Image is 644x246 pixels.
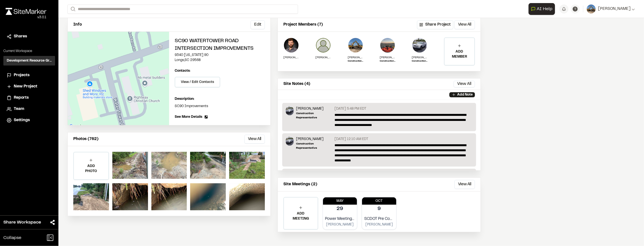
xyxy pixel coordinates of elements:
[325,216,355,222] p: Power Meeting for Possible Conflicts
[251,20,265,29] button: Edit
[3,219,41,226] span: Share Workspace
[14,33,27,40] span: Shares
[175,58,265,63] p: Longs , SC 29568
[348,55,363,60] p: [PERSON_NAME]
[67,4,78,14] button: Search
[337,205,343,213] p: 29
[14,72,29,78] span: Projects
[7,33,52,40] a: Shares
[6,15,46,20] div: Oh geez...please don't...
[175,114,202,119] span: See More Details
[348,37,363,53] img: Ross Edwards
[283,22,323,28] p: Project Members (7)
[457,92,473,97] p: Add Note
[454,180,475,189] button: View All
[587,4,596,13] img: User
[175,68,190,73] p: Contacts:
[14,117,30,123] span: Settings
[598,6,631,12] span: [PERSON_NAME]
[283,181,317,188] p: Site Meetings (2)
[335,106,367,111] p: [DATE] 5:48 PM EDT
[587,4,635,13] button: [PERSON_NAME]
[412,60,427,63] p: Construction Representative
[445,49,474,59] p: ADD MEMBER
[380,55,395,60] p: [PERSON_NAME]
[7,58,52,63] h3: Development Resource Group
[529,3,557,15] div: Open AI Assistant
[296,142,332,150] p: Construction Representative
[380,60,395,63] p: Construction Manager
[315,55,331,60] p: [PERSON_NAME]
[380,37,395,53] img: Zach Thompson
[325,222,355,227] p: [PERSON_NAME]
[412,37,427,53] img: Timothy Clark
[175,77,220,87] button: View / Edit Contacts
[3,234,21,241] span: Collapse
[296,106,332,111] p: [PERSON_NAME]
[454,20,475,29] button: View All
[7,95,52,101] a: Reports
[175,96,265,101] p: Description:
[323,198,357,204] p: May
[286,137,294,146] img: Timothy Clark
[377,205,381,213] p: 9
[175,37,265,53] h2: SC90 Watertower Road Intersection Improvements
[296,137,332,142] p: [PERSON_NAME]
[529,3,555,15] button: Open AI Assistant
[7,106,52,112] a: Team
[315,37,331,53] img: Jason Hager
[417,20,453,29] button: Share Project
[364,222,394,227] p: [PERSON_NAME]
[283,37,299,53] img: William Bartholomew
[244,135,265,144] button: View All
[412,55,427,60] p: [PERSON_NAME]
[348,60,363,63] p: Construction Representative
[73,136,99,142] p: Photos (762)
[14,106,24,112] span: Team
[286,106,294,115] img: Timothy Clark
[175,104,265,109] p: SC90 Improvements
[284,211,318,221] p: ADD MEETING
[335,137,368,142] p: [DATE] 12:10 AM EDT
[73,22,82,28] p: Info
[14,83,37,90] span: New Project
[296,111,332,120] p: Construction Representative
[283,81,310,87] p: Site Notes (4)
[283,55,299,60] p: [PERSON_NAME]
[362,198,396,204] p: Oct
[364,216,394,222] p: SCDOT Pre Con Meeting
[175,53,265,58] p: 9340 [US_STATE] 90
[537,6,552,12] span: AI Help
[7,72,52,78] a: Projects
[7,117,52,123] a: Settings
[7,83,52,90] a: New Project
[74,164,108,174] p: ADD PHOTO
[454,81,475,87] button: View All
[6,8,46,15] img: rebrand.png
[14,95,29,101] span: Reports
[3,49,55,54] p: Current Workspace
